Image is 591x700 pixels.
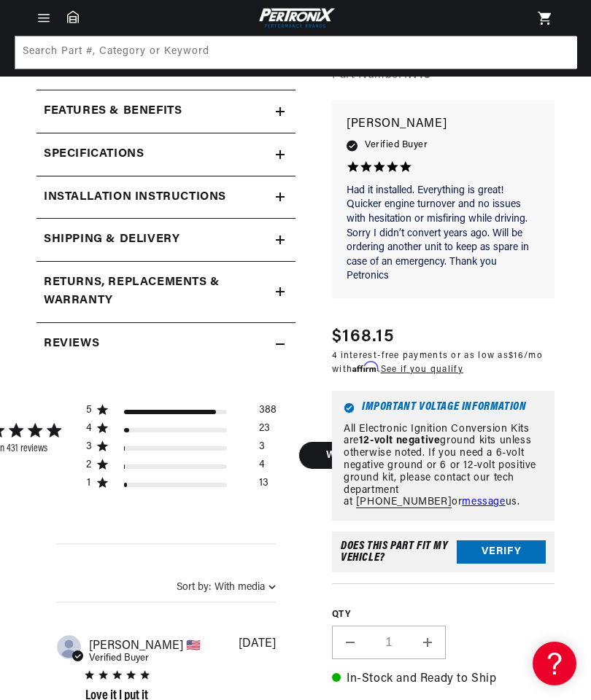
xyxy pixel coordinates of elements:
[86,440,277,459] div: 3 star by 3 reviews
[28,10,60,26] summary: Menu
[332,324,394,350] span: $168.15
[86,440,93,454] div: 3
[177,582,211,593] span: Sort by:
[89,638,201,652] span: roy l.
[457,540,546,564] button: Verify
[259,477,269,495] div: 13
[36,133,295,176] summary: Specifications
[86,459,277,477] div: 2 star by 4 reviews
[36,262,295,322] summary: Returns, Replacements & Warranty
[86,404,93,417] div: 5
[67,10,79,23] a: Garage: 0 item(s)
[347,183,540,283] p: Had it installed. Everything is great! Quicker engine turnover and no issues with hesitation or m...
[44,188,226,207] h2: Installation instructions
[36,90,295,133] summary: Features & Benefits
[344,402,543,413] h6: Important Voltage Information
[44,230,179,249] h2: Shipping & Delivery
[259,440,265,459] div: 3
[86,422,277,440] div: 4 star by 23 reviews
[86,404,277,422] div: 5 star by 388 reviews
[86,459,93,472] div: 2
[255,6,336,30] img: Pertronix
[15,36,577,69] input: Search Part #, Category or Keyword
[86,477,277,495] div: 1 star by 13 reviews
[177,582,276,593] button: Sort by:With media
[352,361,378,372] span: Affirm
[509,351,524,360] span: $16
[259,459,265,477] div: 4
[89,653,149,663] span: Verified Buyer
[86,477,93,490] div: 1
[36,323,295,365] summary: Reviews
[36,219,295,261] summary: Shipping & Delivery
[359,435,441,446] strong: 12-volt negative
[381,365,463,373] a: See if you qualify - Learn more about Affirm Financing (opens in modal)
[44,335,99,354] h2: Reviews
[332,609,555,621] label: QTY
[215,582,265,593] div: With media
[85,671,277,679] div: 5 star rating out of 5 stars
[44,102,182,121] h2: Features & Benefits
[332,670,555,689] p: In-Stock and Ready to Ship
[332,350,555,376] p: 4 interest-free payments or as low as /mo with .
[347,114,540,135] p: [PERSON_NAME]
[544,36,576,69] button: Search Part #, Category or Keyword
[259,422,270,440] div: 23
[239,638,276,650] div: [DATE]
[44,145,144,164] h2: Specifications
[365,137,428,153] span: Verified Buyer
[344,423,543,509] p: All Electronic Ignition Conversion Kits are ground kits unless otherwise noted. If you need a 6-v...
[44,273,239,311] h2: Returns, Replacements & Warranty
[341,540,457,564] div: Does This part fit My vehicle?
[86,422,93,435] div: 4
[462,497,505,507] a: message
[259,404,277,422] div: 388
[36,176,295,219] summary: Installation instructions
